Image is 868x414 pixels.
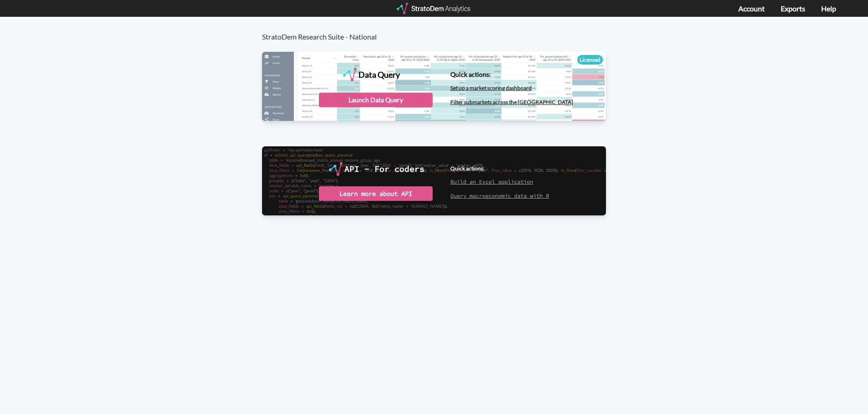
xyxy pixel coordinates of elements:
a: Help [821,4,836,13]
div: Data Query [358,68,400,81]
a: Account [738,4,765,13]
h4: Quick actions: [450,165,549,171]
div: API - For coders [344,162,424,176]
a: Query macroeconomic data with R [450,192,549,199]
a: Filter submarkets across the [GEOGRAPHIC_DATA] [450,99,573,105]
a: Exports [781,4,805,13]
div: Learn more about API [319,186,433,201]
a: Build an Excel application [450,178,533,185]
div: Launch Data Query [319,93,433,107]
div: Licensed [577,55,603,65]
h4: Quick actions: [450,71,573,78]
h3: StratoDem Research Suite - National [262,17,616,41]
a: Set up a market scoring dashboard [450,85,532,91]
